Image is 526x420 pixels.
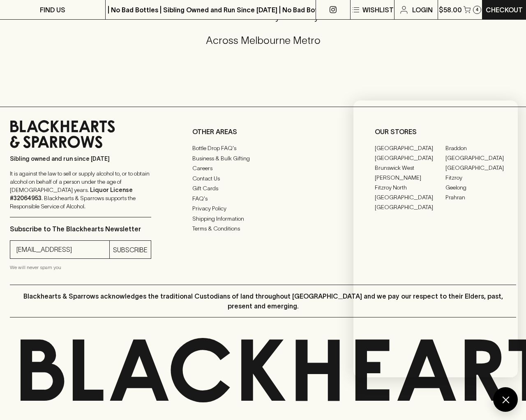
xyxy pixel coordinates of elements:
[10,169,151,210] p: It is against the law to sell or supply alcohol to, or to obtain alcohol on behalf of a person un...
[192,144,334,153] a: Bottle Drop FAQ's
[412,5,433,15] p: Login
[10,155,151,163] p: Sibling owned and run since [DATE]
[362,5,394,15] p: Wishlist
[486,5,523,15] p: Checkout
[16,243,109,256] input: e.g. jane@blackheartsandsparrows.com.au
[192,173,334,183] a: Contact Us
[192,194,334,203] a: FAQ's
[192,164,334,173] a: Careers
[192,184,334,194] a: Gift Cards
[476,7,478,12] p: 4
[439,5,462,15] p: $58.00
[10,263,151,272] p: We will never spam you
[192,204,334,214] a: Privacy Policy
[40,5,65,15] p: FIND US
[192,153,334,163] a: Business & Bulk Gifting
[192,214,334,224] a: Shipping Information
[10,34,516,47] h5: Across Melbourne Metro
[16,291,510,311] p: Blackhearts & Sparrows acknowledges the traditional Custodians of land throughout [GEOGRAPHIC_DAT...
[192,127,334,137] p: OTHER AREAS
[113,245,148,255] p: SUBSCRIBE
[110,241,151,258] button: SUBSCRIBE
[10,224,151,234] p: Subscribe to The Blackhearts Newsletter
[192,224,334,234] a: Terms & Conditions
